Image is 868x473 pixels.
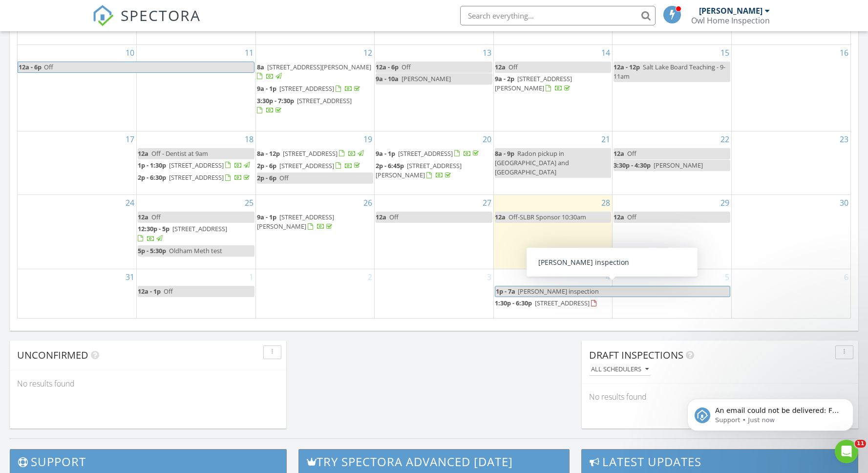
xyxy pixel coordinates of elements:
a: Go to August 25, 2025 [243,195,255,211]
span: Off [402,63,411,71]
td: Go to September 6, 2025 [731,269,850,318]
span: Salt Lake Board Teaching - 9-11am [614,63,725,81]
div: Owl Home Inspection [691,16,770,25]
span: Off [508,63,518,71]
span: 9a - 1p [257,84,276,93]
span: 1:30p - 6:30p [495,299,532,307]
span: 12a [614,213,624,221]
span: [STREET_ADDRESS][PERSON_NAME] [257,213,334,231]
a: 8a - 12p [STREET_ADDRESS] [257,148,374,160]
span: [STREET_ADDRESS][PERSON_NAME] [376,161,462,179]
td: Go to August 10, 2025 [18,44,137,131]
td: Go to August 13, 2025 [375,44,494,131]
a: 12:30p - 5p [STREET_ADDRESS] [138,223,254,244]
a: 3:30p - 7:30p [STREET_ADDRESS] [257,96,352,114]
span: 8a - 12p [257,149,280,158]
a: 2p - 6:45p [STREET_ADDRESS][PERSON_NAME] [376,160,492,181]
span: 12a [495,213,506,221]
span: 1p - 1:30p [138,161,166,170]
a: SPECTORA [92,13,201,34]
a: 8a - 12p [STREET_ADDRESS] [257,149,365,158]
td: Go to August 17, 2025 [18,131,137,195]
span: Off [151,213,161,221]
a: Go to September 3, 2025 [485,269,493,285]
span: 12a [138,149,148,158]
a: 9a - 1p [STREET_ADDRESS] [257,84,362,93]
span: 12a [614,149,624,158]
a: Go to August 18, 2025 [243,131,255,147]
td: Go to September 4, 2025 [493,269,613,318]
td: Go to September 1, 2025 [137,269,256,318]
a: 12:30p - 5p [STREET_ADDRESS] [138,224,227,242]
span: [STREET_ADDRESS] [297,96,352,105]
span: [STREET_ADDRESS] [279,84,334,93]
span: 3:30p - 7:30p [257,96,294,105]
span: SPECTORA [121,5,201,25]
span: Off [627,149,636,158]
a: 2p - 6p [STREET_ADDRESS] [257,160,374,172]
span: 12a - 6p [376,63,399,71]
a: 1:30p - 6:30p [STREET_ADDRESS] [495,299,599,307]
div: No results found [10,370,286,397]
span: 8a - 9p [495,149,514,158]
span: [STREET_ADDRESS][PERSON_NAME] [495,74,572,92]
td: Go to August 28, 2025 [493,195,613,269]
span: [STREET_ADDRESS] [169,161,224,170]
a: Go to August 22, 2025 [719,131,731,147]
a: Go to August 30, 2025 [838,195,850,211]
span: 8a [257,63,264,71]
a: Go to August 27, 2025 [481,195,493,211]
span: 9a - 10a [376,74,399,83]
td: Go to August 26, 2025 [255,195,375,269]
span: [STREET_ADDRESS] [172,224,227,233]
span: Off [389,213,399,221]
span: [STREET_ADDRESS][PERSON_NAME] [267,63,371,71]
span: 9a - 1p [376,149,395,158]
a: 2p - 6:30p [STREET_ADDRESS] [138,172,254,184]
a: Go to August 10, 2025 [124,45,136,61]
div: No results found [582,384,858,410]
a: Go to September 6, 2025 [842,269,850,285]
a: 2p - 6:30p [STREET_ADDRESS] [138,173,252,182]
iframe: Intercom live chat [835,440,858,463]
span: 9a - 1p [257,213,276,221]
div: All schedulers [591,366,649,373]
span: Off [44,63,53,71]
a: Go to August 19, 2025 [361,131,374,147]
span: [STREET_ADDRESS] [169,173,224,182]
a: 9a - 1p [STREET_ADDRESS] [257,83,374,95]
span: Off [279,173,289,182]
td: Go to August 31, 2025 [18,269,137,318]
span: 12a [495,63,506,71]
a: 1:30p - 6:30p [STREET_ADDRESS] [495,298,612,309]
a: 9a - 1p [STREET_ADDRESS] [376,149,481,158]
span: 9a - 2p [495,74,514,83]
td: Go to August 11, 2025 [137,44,256,131]
a: 9a - 2p [STREET_ADDRESS][PERSON_NAME] [495,74,572,92]
span: [STREET_ADDRESS] [535,299,590,307]
td: Go to August 25, 2025 [137,195,256,269]
span: 12:30p - 5p [138,224,169,233]
img: The Best Home Inspection Software - Spectora [92,5,114,26]
span: [PERSON_NAME] [654,161,703,170]
td: Go to August 18, 2025 [137,131,256,195]
span: 12a - 12p [614,63,640,71]
span: Unconfirmed [17,348,88,362]
a: Go to August 24, 2025 [124,195,136,211]
a: 2p - 6:45p [STREET_ADDRESS][PERSON_NAME] [376,161,462,179]
span: Off [627,213,636,221]
span: [STREET_ADDRESS] [279,161,334,170]
a: Go to August 28, 2025 [599,195,612,211]
a: Go to September 2, 2025 [366,269,374,285]
td: Go to September 2, 2025 [255,269,375,318]
a: 9a - 2p [STREET_ADDRESS][PERSON_NAME] [495,73,612,94]
span: Off - Dentist at 9am [151,149,208,158]
span: 2p - 6p [257,161,276,170]
span: 12a - 1p [138,287,161,296]
a: 1p - 1:30p [STREET_ADDRESS] [138,160,254,172]
a: 3:30p - 7:30p [STREET_ADDRESS] [257,95,374,116]
td: Go to August 30, 2025 [731,195,850,269]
